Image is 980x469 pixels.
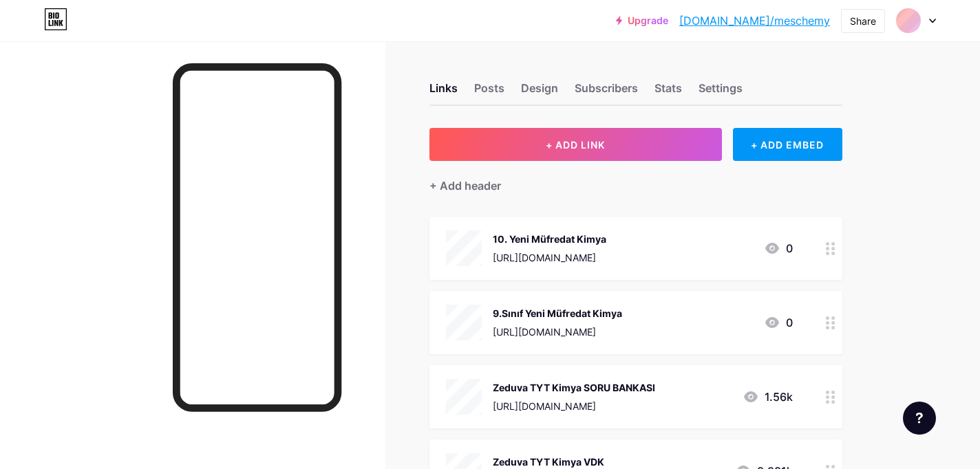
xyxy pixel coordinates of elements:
[616,15,668,26] a: Upgrade
[679,12,830,29] a: [DOMAIN_NAME]/meschemy
[474,80,504,105] div: Posts
[575,80,638,105] div: Subscribers
[493,250,606,265] div: [URL][DOMAIN_NAME]
[493,455,604,469] div: Zeduva TYT Kimya VDK
[850,14,876,28] div: Share
[743,389,793,405] div: 1.56k
[429,128,722,161] button: + ADD LINK
[521,80,558,105] div: Design
[699,80,743,105] div: Settings
[429,177,501,194] div: + Add header
[733,128,842,161] div: + ADD EMBED
[493,232,606,246] div: 10. Yeni Müfredat Kimya
[764,240,793,257] div: 0
[493,380,655,395] div: Zeduva TYT Kimya SORU BANKASI
[546,139,605,151] span: + ADD LINK
[493,399,655,413] div: [URL][DOMAIN_NAME]
[429,80,458,105] div: Links
[493,325,622,339] div: [URL][DOMAIN_NAME]
[654,80,682,105] div: Stats
[764,314,793,331] div: 0
[493,306,622,320] div: 9.Sınıf Yeni Müfredat Kimya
